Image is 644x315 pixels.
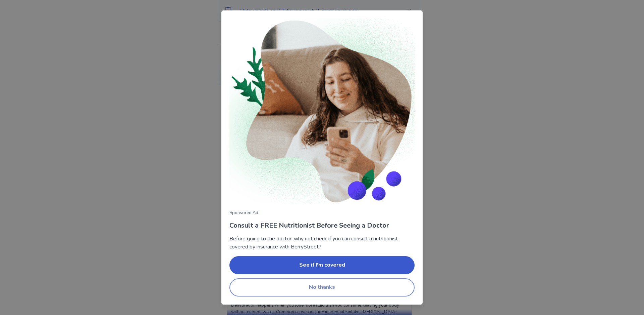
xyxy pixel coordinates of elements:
img: Woman consulting with nutritionist on phone [229,18,415,204]
p: Consult a FREE Nutritionist Before Seeing a Doctor [229,221,415,231]
button: No thanks [229,278,415,297]
p: Before going to the doctor, why not check if you can consult a nutritionist covered by insurance ... [229,235,415,251]
button: See if I'm covered [229,256,415,274]
p: Sponsored Ad [229,210,415,216]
